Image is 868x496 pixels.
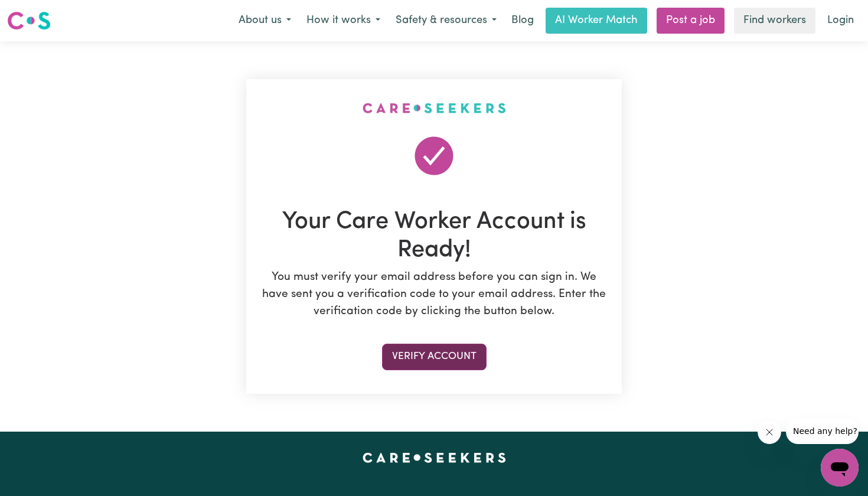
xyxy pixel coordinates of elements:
[382,344,487,370] button: Verify Account
[7,7,51,34] a: Careseekers logo
[657,8,725,34] a: Post a job
[388,8,504,33] button: Safety & resources
[231,8,299,33] button: About us
[363,453,506,462] a: Careseekers home page
[299,8,388,33] button: How it works
[258,269,610,320] p: You must verify your email address before you can sign in. We have sent you a verification code t...
[504,8,541,34] a: Blog
[820,8,861,34] a: Login
[786,418,859,444] iframe: Message from company
[821,449,859,487] iframe: Button to launch messaging window
[734,8,815,34] a: Find workers
[546,8,647,34] a: AI Worker Match
[258,208,610,265] h1: Your Care Worker Account is Ready!
[7,10,51,31] img: Careseekers logo
[758,420,781,444] iframe: Close message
